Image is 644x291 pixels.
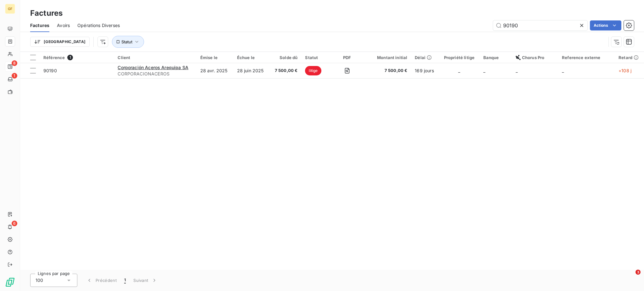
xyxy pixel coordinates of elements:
span: 1 [12,73,17,79]
div: GF [5,4,15,14]
span: 100 [36,277,43,283]
div: PDF [335,55,359,60]
div: Solde dû [273,55,298,60]
div: Chorus Pro [516,55,554,60]
input: Rechercher [493,20,587,30]
span: _ [483,68,485,73]
img: Logo LeanPay [5,277,15,287]
button: Statut [112,36,144,48]
div: Banque [483,55,508,60]
span: +108 j [619,68,631,73]
td: 28 avr. 2025 [197,63,233,78]
span: Avoirs [57,22,70,29]
span: 8 [12,60,17,66]
div: Reference externe [562,55,611,60]
button: Actions [590,20,621,30]
td: 169 jours [411,63,439,78]
span: 1 [67,55,73,60]
div: Retard [619,55,640,60]
h3: Factures [30,8,63,19]
span: _ [562,68,564,73]
button: 1 [120,274,130,287]
span: Factures [30,22,49,29]
span: Statut [121,39,132,44]
div: Propriété litige [443,55,475,60]
div: Client [118,55,192,60]
div: Émise le [200,55,230,60]
span: Référence [43,55,65,60]
div: Montant initial [367,55,407,60]
span: 7 500,00 € [367,68,407,74]
span: 3 [636,270,641,275]
span: 1 [124,277,126,283]
span: 6 [12,221,17,226]
iframe: Intercom live chat [623,270,638,285]
span: _ [458,68,460,73]
span: 90190 [43,68,57,73]
div: Statut [305,55,327,60]
span: Opérations Diverses [77,22,120,29]
td: 28 juin 2025 [233,63,269,78]
button: Suivant [130,274,161,287]
span: _ [516,68,518,73]
span: Corporación Aceros Arequipa SA [118,65,188,70]
button: Précédent [82,274,120,287]
span: litige [305,66,321,75]
button: [GEOGRAPHIC_DATA] [30,37,90,47]
div: Échue le [237,55,266,60]
span: CORPORACIONACEROS [118,71,192,77]
div: Délai [415,55,435,60]
span: 7 500,00 € [273,68,298,74]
